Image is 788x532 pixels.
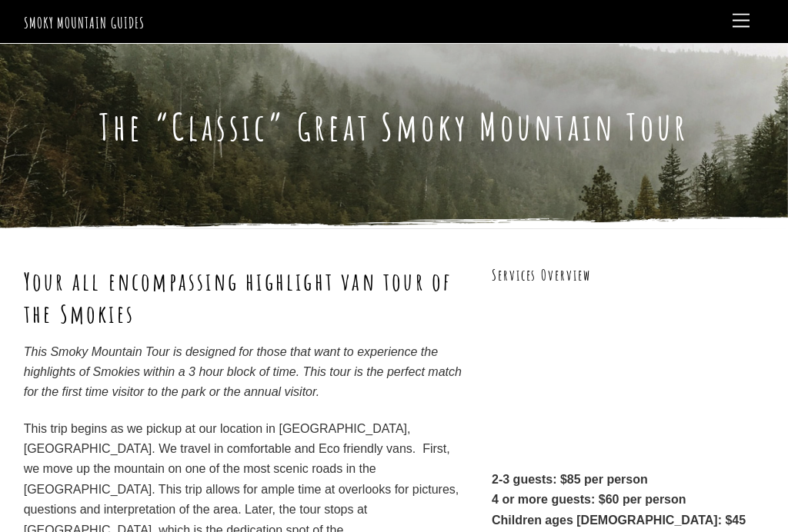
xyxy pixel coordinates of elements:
a: Menu [726,6,756,36]
h3: Services Overview [492,265,764,286]
strong: 4 or more guests: $60 per person [492,493,686,506]
h1: The “Classic” Great Smoky Mountain Tour [24,105,765,149]
strong: 2-3 guests: $85 per person [492,473,648,486]
a: Smoky Mountain Guides [24,13,145,32]
em: This Smoky Mountain Tour is designed for those that want to experience the highlights of Smokies ... [24,345,462,399]
strong: Your all encompassing highlight van tour of the Smokies [24,265,452,329]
